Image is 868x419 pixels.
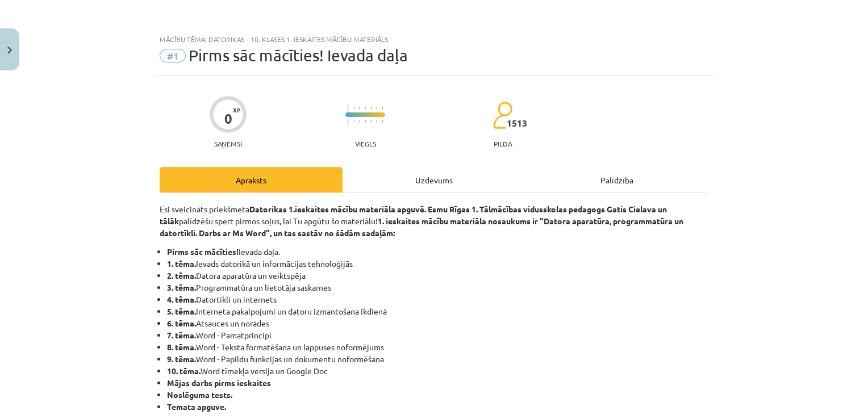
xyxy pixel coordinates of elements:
b: 9. tēma. [167,354,196,364]
b: Noslēguma tests. [167,389,232,400]
p: Saņemsi [210,140,247,148]
strong: Datorikas 1.ieskaites mācību materiāla apguvē. Esmu Rīgas 1. Tālmācības vidusskolas pedagogs Gati... [160,204,667,226]
img: icon-short-line-57e1e144782c952c97e751825c79c345078a6d821885a25fce030b3d8c18986b.svg [370,107,372,110]
b: 2. tēma. [167,270,196,280]
strong: Mājas darbs pirms ieskaites [167,378,271,388]
b: 7. tēma. [167,330,196,340]
img: icon-short-line-57e1e144782c952c97e751825c79c345078a6d821885a25fce030b3d8c18986b.svg [376,120,377,123]
li: Programmatūra un lietotāja saskarnes [167,282,708,294]
b: Pirms sāc mācīties! [167,246,239,257]
b: 5. tēma. [167,306,196,316]
div: Mācību tēma: Datorikas - 10. klases 1. ieskaites mācību materiāls [160,35,708,43]
img: icon-short-line-57e1e144782c952c97e751825c79c345078a6d821885a25fce030b3d8c18986b.svg [376,107,377,110]
b: Temata apguve. [167,401,226,412]
li: Datora aparatūra un veiktspēja [167,270,708,282]
div: Palīdzība [525,167,708,192]
span: 1513 [507,118,527,128]
img: icon-short-line-57e1e144782c952c97e751825c79c345078a6d821885a25fce030b3d8c18986b.svg [359,107,360,110]
li: Interneta pakalpojumi un datoru izmantošana ikdienā [167,305,708,317]
img: icon-short-line-57e1e144782c952c97e751825c79c345078a6d821885a25fce030b3d8c18986b.svg [359,120,360,123]
img: icon-short-line-57e1e144782c952c97e751825c79c345078a6d821885a25fce030b3d8c18986b.svg [365,107,366,110]
div: 0 [224,111,232,127]
li: Word tīmekļa versija un Google Doc [167,365,708,377]
li: Word - Pamatprincipi [167,329,708,341]
img: icon-short-line-57e1e144782c952c97e751825c79c345078a6d821885a25fce030b3d8c18986b.svg [365,120,366,123]
img: icon-short-line-57e1e144782c952c97e751825c79c345078a6d821885a25fce030b3d8c18986b.svg [382,107,383,110]
img: icon-short-line-57e1e144782c952c97e751825c79c345078a6d821885a25fce030b3d8c18986b.svg [370,120,372,123]
p: Esi sveicināts priekšmeta palīdzēšu spert pirmos soļus, lai Tu apgūtu šo materiālu! [160,203,708,239]
b: 6. tēma. [167,318,196,328]
img: icon-short-line-57e1e144782c952c97e751825c79c345078a6d821885a25fce030b3d8c18986b.svg [353,120,354,123]
img: icon-short-line-57e1e144782c952c97e751825c79c345078a6d821885a25fce030b3d8c18986b.svg [382,120,383,123]
span: #1 [160,49,186,62]
span: Pirms sāc mācīties! Ievada daļa [189,46,408,65]
div: Uzdevums [343,167,525,192]
li: Ievada daļa. [167,246,708,258]
span: XP [233,107,240,113]
img: icon-close-lesson-0947bae3869378f0d4975bcd49f059093ad1ed9edebbc8119c70593378902aed.svg [7,47,12,54]
b: 3. tēma. [167,282,196,292]
li: Atsauces un norādes [167,317,708,329]
p: Viegls [355,140,376,148]
li: Ievads datorikā un informācijas tehnoloģijās [167,258,708,270]
li: Word - Papildu funkcijas un dokumentu noformēšana [167,353,708,365]
div: Apraksts [160,167,343,192]
b: 8. tēma. [167,342,196,352]
b: 10. tēma. [167,366,201,376]
p: pilda [494,140,512,148]
img: students-c634bb4e5e11cddfef0936a35e636f08e4e9abd3cc4e673bd6f9a4125e45ecb1.svg [493,101,512,129]
li: Word - Teksta formatēšana un lappuses noformējums [167,341,708,353]
img: icon-long-line-d9ea69661e0d244f92f715978eff75569469978d946b2353a9bb055b3ed8787d.svg [348,104,349,126]
b: 1. tēma. [167,258,196,269]
strong: 1. ieskaites mācību materiāla nosaukums ir "Datora aparatūra, programmatūra un datortīkli. Darbs ... [160,216,683,238]
li: Datortīkli un internets [167,294,708,305]
img: icon-short-line-57e1e144782c952c97e751825c79c345078a6d821885a25fce030b3d8c18986b.svg [353,107,354,110]
b: 4. tēma. [167,294,196,304]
